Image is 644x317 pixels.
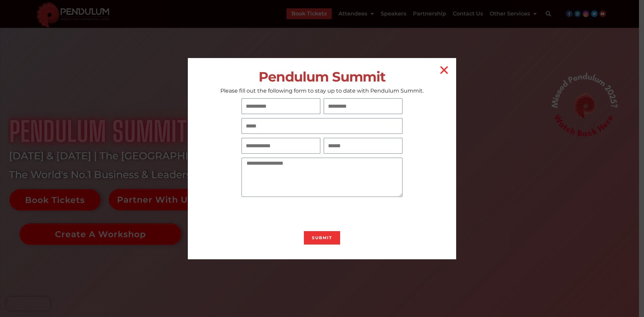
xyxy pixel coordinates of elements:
[188,87,456,94] p: Please fill out the following form to stay up to date with Pendulum Summit.
[439,65,449,75] a: Close
[312,236,332,240] span: Submit
[188,69,456,84] h2: Pendulum Summit
[304,231,340,245] button: Submit
[241,201,343,227] iframe: reCAPTCHA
